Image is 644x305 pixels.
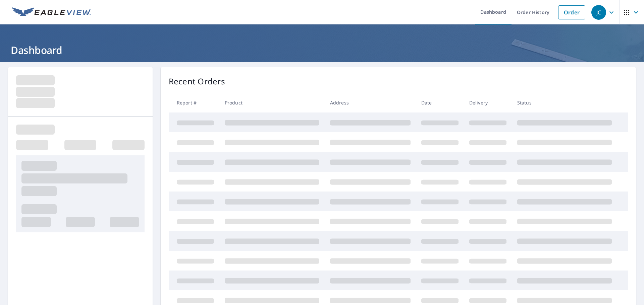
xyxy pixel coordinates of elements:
[416,93,464,112] th: Date
[558,5,585,19] a: Order
[12,7,91,17] img: EV Logo
[169,93,219,112] th: Report #
[512,93,617,112] th: Status
[219,93,325,112] th: Product
[169,75,225,87] p: Recent Orders
[8,43,636,57] h1: Dashboard
[591,5,606,20] div: JC
[464,93,512,112] th: Delivery
[325,93,416,112] th: Address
